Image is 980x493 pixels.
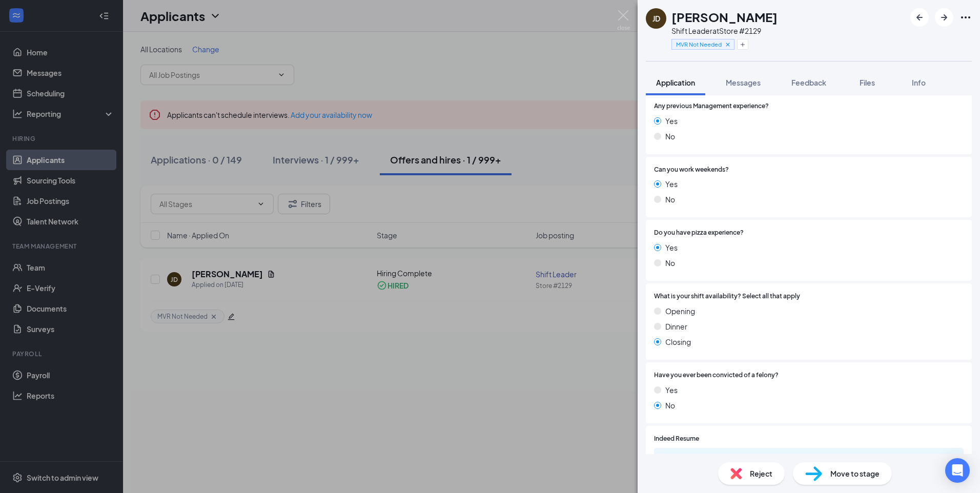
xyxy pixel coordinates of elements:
svg: ArrowRight [938,11,950,24]
button: Plus [737,39,748,50]
button: ArrowRight [935,8,953,27]
div: JD [652,13,660,24]
div: 15a20c1ced5ba3de1bc463c6a605160a.pdf [672,454,816,462]
svg: Cross [724,41,731,48]
span: MVR Not Needed [676,40,722,49]
span: Move to stage [830,468,880,479]
svg: Ellipses [959,11,972,24]
span: Any previous Management experience? [654,101,769,111]
span: Info [912,78,926,87]
span: Reject [750,468,772,479]
span: Indeed Resume [654,434,699,444]
span: What is your shift availability? Select all that apply [654,292,800,301]
span: Application [656,78,695,87]
span: Feedback [791,78,826,87]
span: Yes [665,115,678,127]
h1: [PERSON_NAME] [671,8,778,26]
svg: ArrowLeftNew [913,11,926,24]
span: Opening [665,305,695,317]
span: Messages [726,78,761,87]
span: No [665,257,675,269]
span: No [665,400,675,411]
span: Closing [665,336,691,347]
svg: Paperclip [660,454,668,462]
span: Dinner [665,321,687,332]
span: Files [860,78,875,87]
svg: Plus [740,42,746,48]
span: No [665,194,675,205]
span: Yes [665,242,678,253]
span: Can you work weekends? [654,165,729,175]
span: Do you have pizza experience? [654,228,744,238]
div: Open Intercom Messenger [945,458,970,483]
span: Yes [665,178,678,190]
a: Paperclip15a20c1ced5ba3de1bc463c6a605160a.pdf [660,454,826,463]
div: Shift Leader at Store #2129 [671,26,778,36]
svg: Download [945,453,957,465]
button: ArrowLeftNew [910,8,929,27]
span: No [665,131,675,142]
span: Have you ever been convicted of a felony? [654,371,779,380]
span: Yes [665,384,678,396]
